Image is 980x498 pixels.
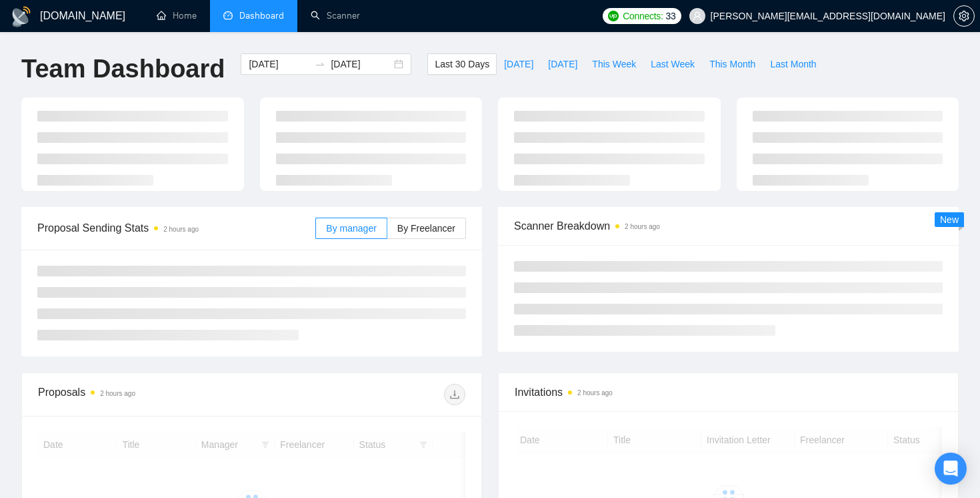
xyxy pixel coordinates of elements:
[940,214,959,225] span: New
[331,57,391,71] input: End date
[239,10,284,21] span: Dashboard
[623,9,663,23] span: Connects:
[11,6,32,27] img: logo
[643,53,702,75] button: Last Week
[651,57,695,71] span: Last Week
[504,57,533,71] span: [DATE]
[223,11,233,20] span: dashboard
[100,390,135,397] time: 2 hours ago
[770,57,816,71] span: Last Month
[435,57,489,71] span: Last 30 Days
[763,53,823,75] button: Last Month
[497,53,541,75] button: [DATE]
[514,218,943,234] span: Scanner Breakdown
[953,11,975,21] a: setting
[315,59,325,69] span: to
[953,5,975,27] button: setting
[592,57,636,71] span: This Week
[21,53,225,85] h1: Team Dashboard
[935,453,967,485] div: Open Intercom Messenger
[702,53,763,75] button: This Month
[541,53,585,75] button: [DATE]
[311,10,360,21] a: searchScanner
[693,11,702,21] span: user
[548,57,577,71] span: [DATE]
[249,57,309,71] input: Start date
[315,59,325,69] span: swap-right
[38,384,252,405] div: Proposals
[427,53,497,75] button: Last 30 Days
[37,220,315,236] span: Proposal Sending Stats
[577,389,613,397] time: 2 hours ago
[625,223,660,230] time: 2 hours ago
[954,11,974,21] span: setting
[163,226,199,233] time: 2 hours ago
[608,11,619,21] img: upwork-logo.png
[515,384,942,401] span: Invitations
[585,53,643,75] button: This Week
[397,223,455,234] span: By Freelancer
[326,223,376,234] span: By manager
[666,9,676,23] span: 33
[157,10,197,21] a: homeHome
[709,57,755,71] span: This Month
